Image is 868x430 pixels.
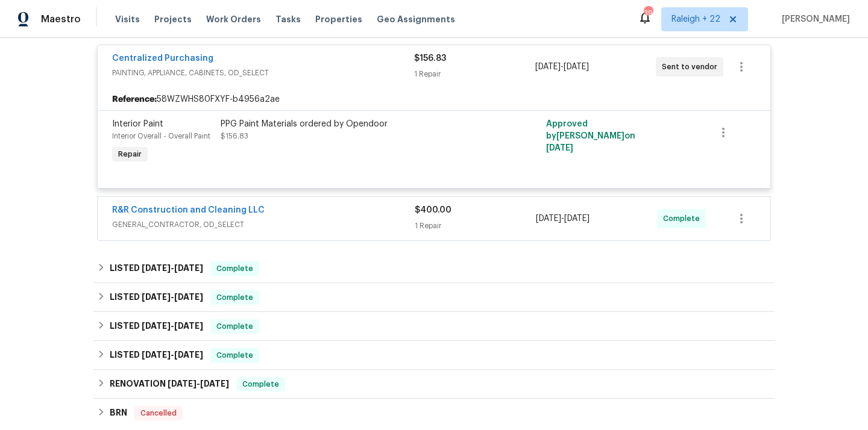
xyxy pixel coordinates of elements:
div: LISTED [DATE]-[DATE]Complete [93,341,775,370]
span: Complete [212,263,258,275]
div: LISTED [DATE]-[DATE]Complete [93,283,775,312]
span: [DATE] [535,63,561,71]
span: - [535,61,589,73]
span: - [142,322,203,330]
span: [DATE] [200,379,229,388]
span: [DATE] [168,379,197,388]
span: $156.83 [221,132,248,140]
a: R&R Construction and Cleaning LLC [112,206,265,214]
span: Geo Assignments [377,13,455,25]
h6: BRN [110,406,127,420]
span: [DATE] [142,293,171,301]
span: Interior Paint [112,120,163,128]
span: Complete [212,349,258,361]
span: $400.00 [415,206,451,214]
span: Visits [115,13,140,25]
span: [DATE] [546,144,573,152]
span: [DATE] [536,214,561,223]
div: 399 [644,7,652,19]
h6: RENOVATION [110,377,229,391]
span: Complete [212,291,258,304]
span: - [142,264,203,272]
span: Complete [663,213,705,225]
span: [DATE] [142,322,171,330]
span: - [168,379,229,388]
span: Raleigh + 22 [671,13,720,25]
span: [DATE] [564,214,590,223]
h6: LISTED [110,261,203,276]
span: Properties [315,13,362,25]
span: Complete [237,378,284,390]
span: [DATE] [174,293,203,301]
h6: LISTED [110,348,203,363]
span: GENERAL_CONTRACTOR, OD_SELECT [112,219,415,231]
span: PAINTING, APPLIANCE, CABINETS, OD_SELECT [112,67,414,79]
div: LISTED [DATE]-[DATE]Complete [93,312,775,341]
span: - [536,213,590,225]
div: LISTED [DATE]-[DATE]Complete [93,254,775,283]
span: Approved by [PERSON_NAME] on [546,120,635,152]
span: Tasks [275,15,301,23]
span: Maestro [41,13,81,25]
span: [DATE] [564,63,589,71]
h6: LISTED [110,319,203,334]
span: Cancelled [136,407,181,419]
span: Sent to vendor [662,61,722,73]
span: Interior Overall - Overall Paint [112,132,210,140]
div: 1 Repair [414,68,535,80]
span: Repair [113,148,146,160]
div: 1 Repair [415,220,536,232]
span: Projects [154,13,192,25]
span: [DATE] [142,264,171,272]
span: - [142,293,203,301]
div: PPG Paint Materials ordered by Opendoor [221,118,485,130]
span: [DATE] [142,351,171,359]
b: Reference: [112,93,157,105]
span: $156.83 [414,54,446,63]
div: 58WZWHS80FXYF-b4956a2ae [98,89,770,110]
span: [DATE] [174,322,203,330]
h6: LISTED [110,290,203,305]
span: - [142,351,203,359]
a: Centralized Purchasing [112,54,213,63]
span: [PERSON_NAME] [777,13,850,25]
div: BRN Cancelled [93,399,775,428]
div: RENOVATION [DATE]-[DATE]Complete [93,370,775,399]
span: Work Orders [206,13,261,25]
span: Complete [212,320,258,332]
span: [DATE] [174,264,203,272]
span: [DATE] [174,351,203,359]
